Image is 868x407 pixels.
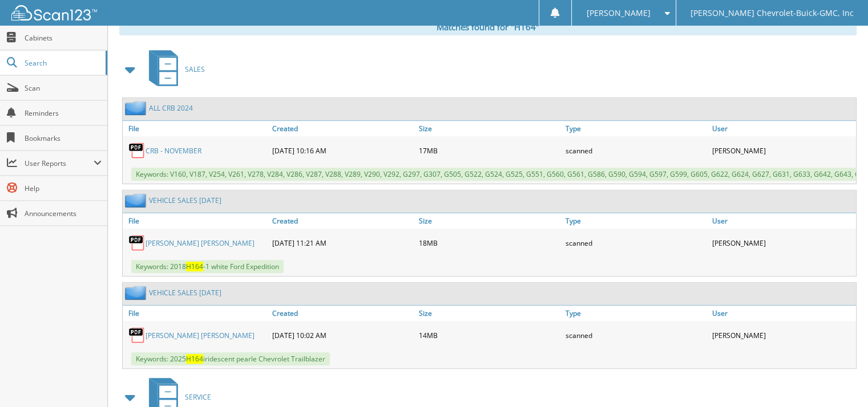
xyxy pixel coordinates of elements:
a: File [123,213,269,229]
a: User [709,213,856,229]
span: Reminders [25,108,102,118]
span: Keywords: 2018 -1 white Ford Expedition [131,260,284,273]
a: Type [563,121,709,136]
a: SALES [142,47,205,92]
div: scanned [563,231,709,254]
span: Announcements [25,209,102,218]
div: [PERSON_NAME] [709,139,856,162]
span: Cabinets [25,33,102,43]
span: [PERSON_NAME] [586,10,650,17]
div: scanned [563,139,709,162]
img: folder2.png [125,193,149,207]
span: H164 [186,354,203,364]
span: Scan [25,83,102,93]
img: scan123-logo-white.svg [11,5,97,21]
div: 14MB [416,324,563,347]
span: [PERSON_NAME] Chevrolet-Buick-GMC, Inc [691,10,854,17]
div: [PERSON_NAME] [709,231,856,254]
img: PDF.png [128,327,146,344]
a: Created [269,213,416,229]
a: Created [269,121,416,136]
img: PDF.png [128,234,146,251]
a: Size [416,213,563,229]
a: VEHICLE SALES [DATE] [149,288,221,298]
div: [PERSON_NAME] [709,324,856,347]
a: Size [416,121,563,136]
span: Help [25,184,102,193]
span: Bookmarks [25,133,102,143]
span: User Reports [25,158,94,168]
a: File [123,121,269,136]
div: Matches found for "H164" [119,18,857,35]
span: SERVICE [185,392,211,402]
div: scanned [563,324,709,347]
a: Size [416,306,563,321]
a: CRB - NOVEMBER [146,146,201,156]
a: [PERSON_NAME] [PERSON_NAME] [146,238,255,248]
a: ALL CRB 2024 [149,103,193,113]
div: [DATE] 10:02 AM [269,324,416,347]
a: Created [269,306,416,321]
img: folder2.png [125,286,149,300]
span: SALES [185,64,205,74]
div: 18MB [416,231,563,254]
div: 17MB [416,139,563,162]
span: Keywords: 2025 iridescent pearle Chevrolet Trailblazer [131,352,330,365]
a: File [123,306,269,321]
iframe: Chat Widget [811,352,868,407]
a: Type [563,213,709,229]
a: VEHICLE SALES [DATE] [149,196,221,205]
img: PDF.png [128,142,146,159]
span: H164 [186,262,203,271]
div: [DATE] 11:21 AM [269,231,416,254]
a: [PERSON_NAME] [PERSON_NAME] [146,331,255,340]
a: User [709,121,856,136]
div: [DATE] 10:16 AM [269,139,416,162]
span: Search [25,58,100,68]
img: folder2.png [125,101,149,115]
a: Type [563,306,709,321]
a: User [709,306,856,321]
